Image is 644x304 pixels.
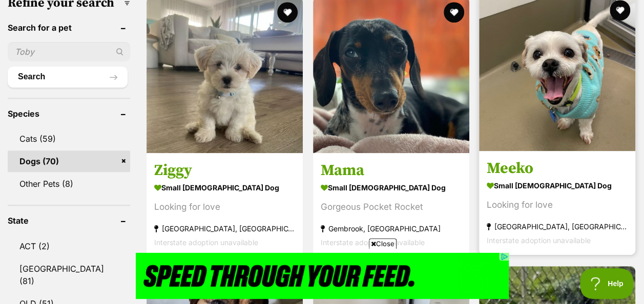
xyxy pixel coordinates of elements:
[321,180,462,194] strong: small [DEMOGRAPHIC_DATA] Dog
[8,216,130,225] header: State
[321,237,425,246] span: Interstate adoption unavailable
[321,160,462,180] h3: Mama
[8,235,130,257] a: ACT (2)
[147,153,303,256] a: Ziggy small [DEMOGRAPHIC_DATA] Dog Looking for love [GEOGRAPHIC_DATA], [GEOGRAPHIC_DATA] Intersta...
[487,178,628,192] strong: small [DEMOGRAPHIC_DATA] Dog
[8,67,128,87] button: Search
[369,238,397,249] span: Close
[8,173,130,194] a: Other Pets (8)
[278,2,298,23] button: favourite
[487,235,591,244] span: Interstate adoption unavailable
[8,23,130,32] header: Search for a pet
[8,258,130,292] a: [GEOGRAPHIC_DATA] (81)
[154,221,295,235] strong: [GEOGRAPHIC_DATA], [GEOGRAPHIC_DATA]
[154,200,295,213] div: Looking for love
[487,158,628,178] h3: Meeko
[8,128,130,149] a: Cats (59)
[321,200,462,213] div: Gorgeous Pocket Rocket
[487,219,628,233] strong: [GEOGRAPHIC_DATA], [GEOGRAPHIC_DATA]
[8,109,130,118] header: Species
[479,150,635,254] a: Meeko small [DEMOGRAPHIC_DATA] Dog Looking for love [GEOGRAPHIC_DATA], [GEOGRAPHIC_DATA] Intersta...
[8,150,130,172] a: Dogs (70)
[580,268,634,299] iframe: Help Scout Beacon - Open
[487,198,628,211] div: Looking for love
[154,180,295,194] strong: small [DEMOGRAPHIC_DATA] Dog
[313,153,469,256] a: Mama small [DEMOGRAPHIC_DATA] Dog Gorgeous Pocket Rocket Gembrook, [GEOGRAPHIC_DATA] Interstate a...
[321,221,462,235] strong: Gembrook, [GEOGRAPHIC_DATA]
[136,253,509,299] iframe: Advertisement
[154,160,295,180] h3: Ziggy
[8,42,130,61] input: Toby
[444,2,464,23] button: favourite
[154,237,258,246] span: Interstate adoption unavailable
